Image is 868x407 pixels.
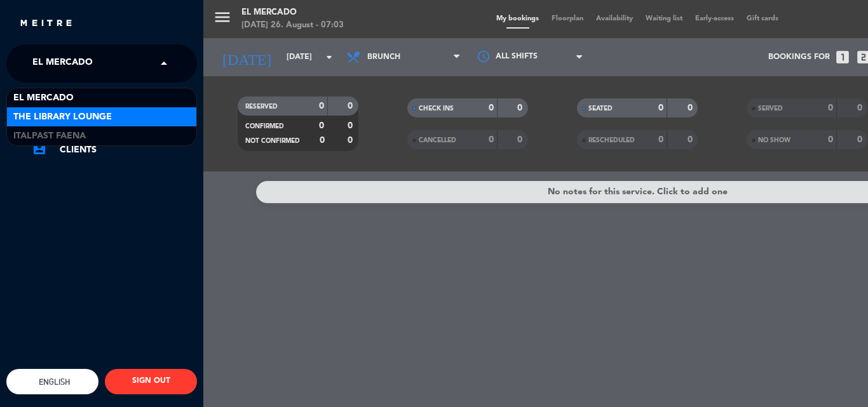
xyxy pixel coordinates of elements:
[13,91,74,105] span: El Mercado
[36,377,70,387] span: English
[13,110,112,124] span: The Library Lounge
[105,369,197,394] button: SIGN OUT
[13,129,86,143] span: Italpast Faena
[32,141,47,156] i: account_box
[19,19,73,29] img: MEITRE
[32,50,93,77] span: El Mercado
[32,142,197,157] a: account_boxClients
